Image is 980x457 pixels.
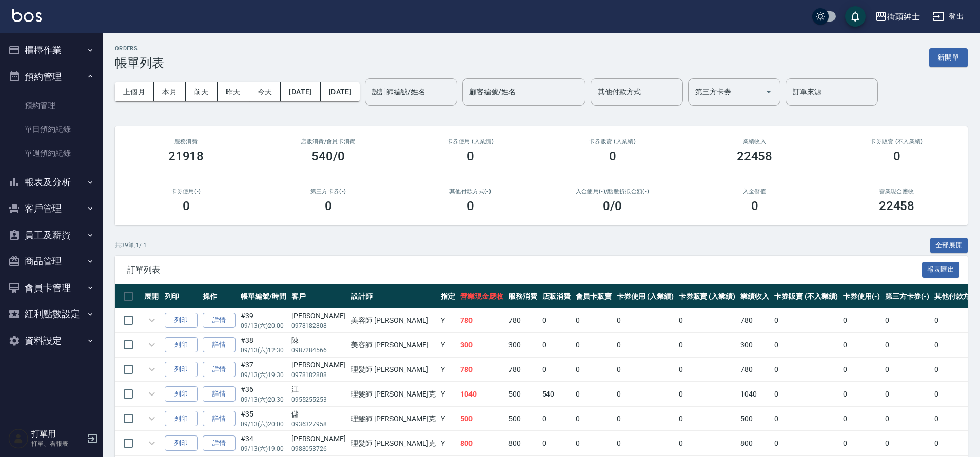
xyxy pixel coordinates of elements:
div: 江 [291,384,346,395]
td: Y [438,382,458,406]
div: [PERSON_NAME] [291,310,346,321]
h2: 卡券販賣 (入業績) [554,138,671,145]
a: 詳情 [203,435,236,451]
a: 詳情 [203,337,236,353]
td: 0 [883,407,932,431]
td: 780 [506,358,540,382]
h3: 21918 [168,149,204,163]
h3: 0 [467,199,474,213]
td: 0 [676,382,738,406]
td: 理髮師 [PERSON_NAME]克 [348,431,438,455]
td: 500 [506,407,540,431]
a: 單日預約紀錄 [4,117,99,141]
td: 0 [614,308,676,333]
th: 操作 [200,284,238,308]
td: 780 [506,308,540,333]
h3: 服務消費 [127,138,245,145]
th: 卡券使用(-) [840,284,883,308]
td: 0 [772,358,840,382]
h3: 0 [893,149,900,163]
td: 780 [738,308,772,333]
th: 列印 [162,284,200,308]
h2: 第三方卡券(-) [269,188,387,195]
td: 0 [883,333,932,357]
td: 0 [614,407,676,431]
td: 0 [540,431,574,455]
p: 0936327958 [291,420,346,429]
td: 0 [614,382,676,406]
th: 卡券販賣 (入業績) [676,284,738,308]
td: 540 [540,382,574,406]
a: 報表匯出 [922,264,960,274]
td: 0 [840,407,883,431]
td: 0 [883,308,932,333]
td: #36 [238,382,289,406]
h2: ORDERS [115,45,164,52]
p: 09/13 (六) 20:30 [241,395,286,404]
h3: 540/0 [311,149,345,163]
th: 服務消費 [506,284,540,308]
h2: 業績收入 [696,138,813,145]
td: 500 [506,382,540,406]
td: 0 [840,308,883,333]
th: 帳單編號/時間 [238,284,289,308]
button: 報表及分析 [4,169,99,196]
th: 業績收入 [738,284,772,308]
a: 詳情 [203,362,236,378]
span: 訂單列表 [127,265,922,275]
td: 0 [573,407,614,431]
p: 09/13 (六) 20:00 [241,321,286,330]
h2: 卡券使用(-) [127,188,245,195]
h3: 0 [609,149,616,163]
td: 0 [614,431,676,455]
th: 卡券販賣 (不入業績) [772,284,840,308]
button: 預約管理 [4,64,99,90]
h5: 打單用 [31,429,84,439]
img: Person [8,428,29,449]
td: 800 [458,431,506,455]
td: 0 [573,382,614,406]
p: 0987284566 [291,346,346,355]
td: 0 [772,382,840,406]
p: 09/13 (六) 19:30 [241,370,286,380]
th: 客戶 [289,284,348,308]
td: 0 [840,358,883,382]
h3: 0 /0 [603,199,622,213]
a: 預約管理 [4,94,99,117]
p: 打單、看報表 [31,439,84,448]
th: 設計師 [348,284,438,308]
p: 09/13 (六) 19:00 [241,444,286,453]
a: 詳情 [203,411,236,427]
h3: 22458 [879,199,915,213]
td: 300 [458,333,506,357]
button: 列印 [165,411,198,427]
p: 09/13 (六) 12:30 [241,346,286,355]
td: 0 [540,358,574,382]
button: 今天 [249,82,281,101]
td: 0 [540,308,574,333]
button: 昨天 [218,82,249,101]
td: 800 [506,431,540,455]
td: 500 [738,407,772,431]
button: 列印 [165,313,198,328]
h3: 0 [467,149,474,163]
th: 指定 [438,284,458,308]
td: 0 [840,431,883,455]
td: 0 [772,308,840,333]
td: 0 [676,308,738,333]
td: Y [438,407,458,431]
td: Y [438,333,458,357]
h3: 0 [751,199,758,213]
p: 09/13 (六) 20:00 [241,420,286,429]
td: 0 [883,382,932,406]
td: #34 [238,431,289,455]
td: #38 [238,333,289,357]
td: Y [438,308,458,333]
button: 全部展開 [930,238,968,254]
td: Y [438,358,458,382]
td: 800 [738,431,772,455]
button: 列印 [165,435,198,451]
h2: 營業現金應收 [838,188,955,195]
button: 客戶管理 [4,195,99,222]
td: 0 [676,407,738,431]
